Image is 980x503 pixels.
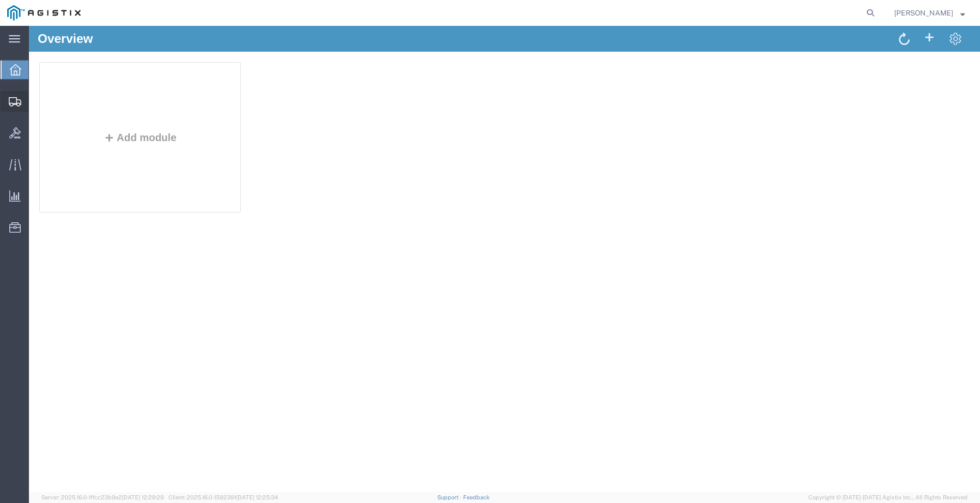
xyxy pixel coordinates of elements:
span: [DATE] 12:29:29 [122,494,164,500]
img: logo [7,5,81,21]
button: [PERSON_NAME] [894,7,966,19]
span: Server: 2025.16.0-1ffcc23b9e2 [41,494,164,500]
span: Client: 2025.16.0-1592391 [169,494,278,500]
a: Support [437,494,463,500]
button: Add module [72,106,151,117]
span: [DATE] 12:25:34 [236,494,278,500]
span: Tim Lawson [894,7,953,19]
a: Feedback [463,494,489,500]
span: Copyright © [DATE]-[DATE] Agistix Inc., All Rights Reserved [808,493,968,502]
iframe: FS Legacy Container [29,26,980,492]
